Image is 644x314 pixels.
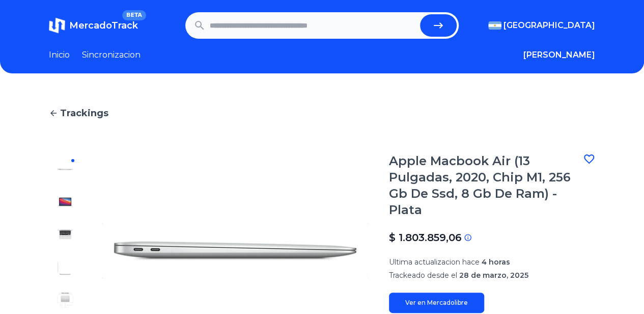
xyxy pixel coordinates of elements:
span: BETA [122,10,146,20]
img: Apple Macbook Air (13 Pulgadas, 2020, Chip M1, 256 Gb De Ssd, 8 Gb De Ram) - Plata [57,226,73,243]
img: Argentina [488,21,501,30]
a: Ver en Mercadolibre [389,293,484,313]
a: Trackings [49,106,595,120]
a: Inicio [49,49,70,61]
span: 28 de marzo, 2025 [459,271,528,280]
a: MercadoTrackBETA [49,17,138,34]
span: Trackeado desde el [389,271,457,280]
img: Apple Macbook Air (13 Pulgadas, 2020, Chip M1, 256 Gb De Ssd, 8 Gb De Ram) - Plata [57,161,73,177]
h1: Apple Macbook Air (13 Pulgadas, 2020, Chip M1, 256 Gb De Ssd, 8 Gb De Ram) - Plata [389,153,583,218]
span: MercadoTrack [69,20,138,31]
img: MercadoTrack [49,17,65,34]
span: [GEOGRAPHIC_DATA] [503,19,595,32]
span: Trackings [60,106,108,120]
img: Apple Macbook Air (13 Pulgadas, 2020, Chip M1, 256 Gb De Ssd, 8 Gb De Ram) - Plata [57,259,73,275]
button: [PERSON_NAME] [523,49,595,61]
a: Sincronizacion [82,49,141,61]
button: [GEOGRAPHIC_DATA] [488,19,595,32]
p: $ 1.803.859,06 [389,230,462,245]
span: 4 horas [482,257,510,267]
span: Ultima actualizacion hace [389,257,480,267]
img: Apple Macbook Air (13 Pulgadas, 2020, Chip M1, 256 Gb De Ssd, 8 Gb De Ram) - Plata [57,194,73,210]
img: Apple Macbook Air (13 Pulgadas, 2020, Chip M1, 256 Gb De Ssd, 8 Gb De Ram) - Plata [57,292,73,308]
